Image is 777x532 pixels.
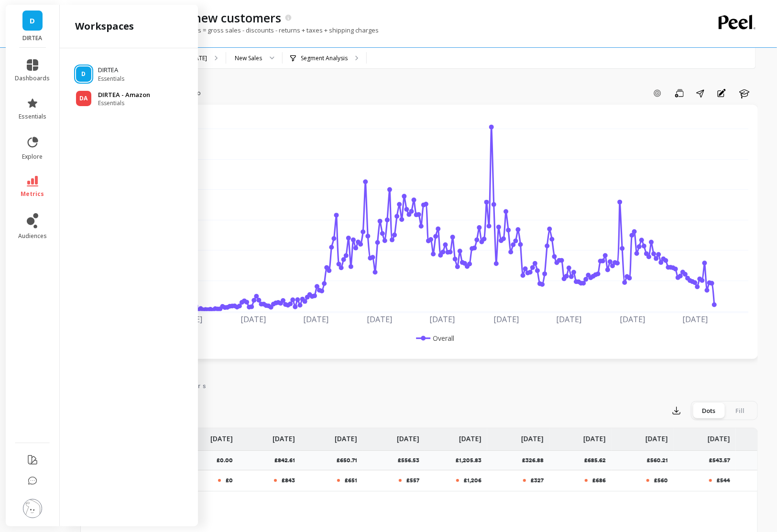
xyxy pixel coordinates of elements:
div: Fill [724,403,756,418]
p: DIRTEA - Amazon [98,90,150,100]
p: [DATE] [210,428,233,444]
p: [DATE] [459,428,482,444]
div: Dots [693,403,724,418]
p: Sum of revenue on first-time orders = gross sales - discounts - returns + taxes + shipping charges [80,26,379,34]
p: £843 [282,477,295,484]
p: £0.00 [217,456,239,464]
p: DIRTEA [98,65,124,75]
p: [DATE] [708,428,730,444]
p: £560.21 [647,456,674,464]
p: £326.88 [522,456,549,464]
p: [DATE] [583,428,606,444]
p: [DATE] [397,428,419,444]
p: £686 [592,477,606,484]
p: £0 [226,477,233,484]
p: Segment Analysis [301,54,348,62]
img: profile picture [23,499,42,518]
p: DIRTEA [15,34,50,42]
span: D [30,15,35,26]
nav: Tabs [80,373,758,395]
span: D [82,70,86,78]
p: £327 [531,477,544,484]
p: [DATE] [521,428,544,444]
div: New Sales [235,54,262,63]
h2: workspaces [75,20,134,33]
p: £543.57 [709,456,736,464]
p: £842.61 [274,456,301,464]
p: £650.71 [337,456,363,464]
p: £556.53 [398,456,425,464]
p: £544 [717,477,730,484]
span: explore [22,153,43,161]
p: £557 [406,477,419,484]
span: audiences [18,232,47,240]
p: £651 [345,477,357,484]
p: [DATE] [335,428,357,444]
p: £1,205.83 [456,456,487,464]
span: Essentials [98,99,150,107]
p: £685.62 [584,456,612,464]
span: DA [80,95,88,102]
span: essentials [19,113,46,120]
span: Essentials [98,75,124,83]
p: £1,206 [464,477,482,484]
span: dashboards [15,75,50,82]
span: metrics [21,190,44,198]
p: [DATE] [273,428,295,444]
p: £560 [654,477,668,484]
p: [DATE] [646,428,668,444]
